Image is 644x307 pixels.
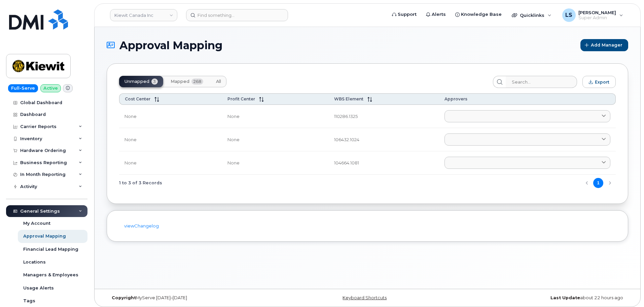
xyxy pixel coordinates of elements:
span: 268 [191,79,203,85]
button: Page 1 [593,178,603,188]
td: None [222,151,329,175]
span: All [216,79,221,84]
td: 110286.1325 [329,105,439,128]
span: Approvers [444,96,467,101]
div: MyServe [DATE]–[DATE] [107,295,281,301]
input: Search... [506,76,577,88]
span: Add Manager [591,42,622,48]
div: about 22 hours ago [454,295,628,301]
iframe: Messenger Launcher [615,278,639,302]
span: Cost Center [125,96,150,101]
span: Export [595,80,609,85]
td: None [119,151,222,175]
strong: Last Update [550,295,580,300]
button: Add Manager [580,39,628,51]
td: None [222,128,329,151]
span: Mapped [171,79,189,84]
span: Profit Center [227,96,255,101]
td: 104664.1081 [329,151,439,175]
td: None [119,105,222,128]
td: None [119,128,222,151]
a: viewChangelog [124,223,159,228]
span: 1 to 3 of 3 Records [119,178,162,188]
span: Approval Mapping [119,39,222,51]
td: None [222,105,329,128]
strong: Copyright [112,295,136,300]
td: 106432.1024 [329,128,439,151]
a: Keyboard Shortcuts [343,295,387,300]
button: Export [582,76,616,88]
span: WBS Element [334,96,363,101]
